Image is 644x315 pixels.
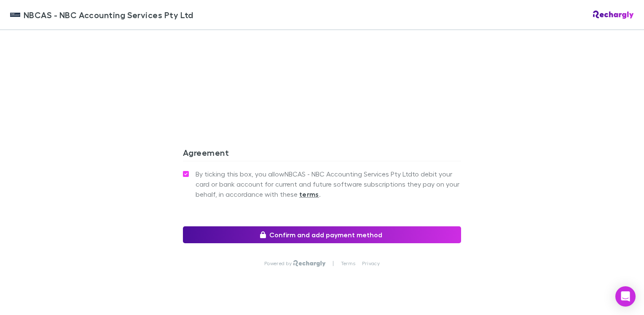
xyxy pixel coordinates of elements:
[333,260,334,267] p: |
[341,260,355,267] a: Terms
[593,11,634,19] img: Rechargly Logo
[615,286,636,307] div: Open Intercom Messenger
[196,169,461,199] span: By ticking this box, you allow NBCAS - NBC Accounting Services Pty Ltd to debit your card or bank...
[362,260,380,267] a: Privacy
[10,10,20,20] img: NBCAS - NBC Accounting Services Pty Ltd's Logo
[299,190,319,198] strong: terms
[264,260,293,267] p: Powered by
[24,8,193,21] span: NBCAS - NBC Accounting Services Pty Ltd
[183,226,461,243] button: Confirm and add payment method
[293,260,326,267] img: Rechargly Logo
[183,147,461,161] h3: Agreement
